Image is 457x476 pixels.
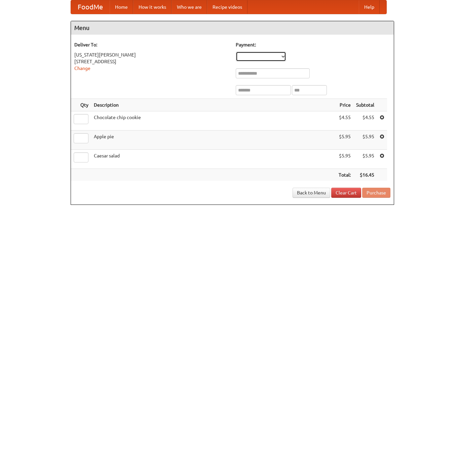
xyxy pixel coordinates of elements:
th: Price [336,99,353,111]
td: $5.95 [336,131,353,150]
button: Purchase [362,188,390,198]
td: $4.55 [336,111,353,131]
a: How it works [133,0,172,14]
th: Total: [336,169,353,181]
td: $5.95 [336,150,353,169]
a: Recipe videos [207,0,247,14]
td: Caesar salad [91,150,336,169]
th: Qty [71,99,91,111]
a: Clear Cart [331,188,361,198]
a: Help [359,0,380,14]
th: Description [91,99,336,111]
a: Home [110,0,133,14]
td: Chocolate chip cookie [91,111,336,131]
th: Subtotal [353,99,377,111]
a: FoodMe [71,0,110,14]
a: Who we are [172,0,207,14]
div: [STREET_ADDRESS] [74,58,229,65]
th: $16.45 [353,169,377,181]
div: [US_STATE][PERSON_NAME] [74,51,229,58]
h5: Deliver To: [74,41,229,48]
h5: Payment: [236,41,390,48]
td: $5.95 [353,131,377,150]
a: Change [74,66,90,71]
td: $4.55 [353,111,377,131]
td: $5.95 [353,150,377,169]
a: Back to Menu [293,188,330,198]
h4: Menu [71,21,394,35]
td: Apple pie [91,131,336,150]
